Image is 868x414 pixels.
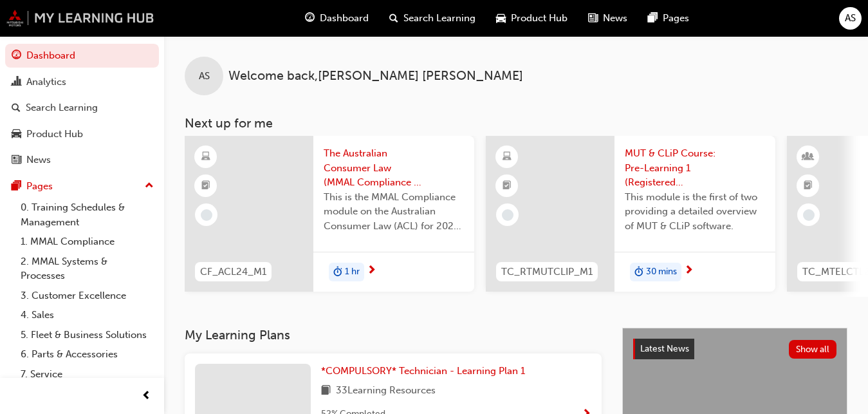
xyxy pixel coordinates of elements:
[15,364,159,384] a: 7. Service
[12,155,21,166] span: news-icon
[336,383,436,399] span: 33 Learning Resources
[603,11,627,26] span: News
[496,10,506,26] span: car-icon
[503,178,512,194] span: booktick-icon
[15,305,159,325] a: 4. Sales
[164,116,868,131] h3: Next up for me
[12,102,21,114] span: search-icon
[321,383,331,399] span: book-icon
[486,136,775,292] a: TC_RTMUTCLIP_M1MUT & CLiP Course: Pre-Learning 1 (Registered Technician Program - Advanced)This m...
[6,10,154,26] img: mmal
[379,5,486,32] a: search-iconSearch Learning
[5,96,159,120] a: Search Learning
[12,50,21,62] span: guage-icon
[15,325,159,345] a: 5. Fleet & Business Solutions
[502,209,513,221] span: learningRecordVerb_NONE-icon
[345,265,360,279] span: 1 hr
[845,11,856,26] span: AS
[648,10,658,26] span: pages-icon
[511,11,568,26] span: Product Hub
[367,265,376,277] span: next-icon
[486,5,578,32] a: car-iconProduct Hub
[15,198,159,232] a: 0. Training Schedules & Management
[625,146,765,190] span: MUT & CLiP Course: Pre-Learning 1 (Registered Technician Program - Advanced)
[324,190,464,234] span: This is the MMAL Compliance module on the Australian Consumer Law (ACL) for 2024. Complete this m...
[804,178,813,194] span: booktick-icon
[200,265,266,279] span: CF_ACL24_M1
[15,344,159,364] a: 6. Parts & Accessories
[26,127,83,142] div: Product Hub
[634,264,643,281] span: duration-icon
[663,11,689,26] span: Pages
[5,122,159,146] a: Product Hub
[145,178,154,194] span: up-icon
[15,252,159,286] a: 2. MMAL Systems & Processes
[803,209,815,221] span: learningRecordVerb_NONE-icon
[640,343,689,354] span: Latest News
[684,265,694,277] span: next-icon
[320,11,369,26] span: Dashboard
[501,265,593,279] span: TC_RTMUTCLIP_M1
[185,328,602,343] h3: My Learning Plans
[12,181,21,193] span: pages-icon
[403,11,476,26] span: Search Learning
[12,129,21,140] span: car-icon
[26,153,51,167] div: News
[142,388,151,404] span: prev-icon
[12,77,21,88] span: chart-icon
[333,264,342,281] span: duration-icon
[295,5,379,32] a: guage-iconDashboard
[789,340,837,359] button: Show all
[839,7,862,30] button: AS
[228,69,523,84] span: Welcome back , [PERSON_NAME] [PERSON_NAME]
[638,5,699,32] a: pages-iconPages
[389,10,398,26] span: search-icon
[5,41,159,174] button: DashboardAnalyticsSearch LearningProduct HubNews
[5,44,159,68] a: Dashboard
[185,136,474,292] a: CF_ACL24_M1The Australian Consumer Law (MMAL Compliance - 2024)This is the MMAL Compliance module...
[804,149,813,165] span: learningResourceType_INSTRUCTOR_LED-icon
[201,178,210,194] span: booktick-icon
[26,100,98,115] div: Search Learning
[5,174,159,198] button: Pages
[15,232,159,252] a: 1. MMAL Compliance
[588,10,598,26] span: news-icon
[26,179,53,194] div: Pages
[5,70,159,94] a: Analytics
[15,286,159,306] a: 3. Customer Excellence
[646,265,677,279] span: 30 mins
[321,365,525,377] span: *COMPULSORY* Technician - Learning Plan 1
[199,69,210,84] span: AS
[305,10,315,26] span: guage-icon
[633,339,836,359] a: Latest NewsShow all
[625,190,765,234] span: This module is the first of two providing a detailed overview of MUT & CLiP software.
[321,364,530,379] a: *COMPULSORY* Technician - Learning Plan 1
[201,149,210,165] span: learningResourceType_ELEARNING-icon
[324,146,464,190] span: The Australian Consumer Law (MMAL Compliance - 2024)
[503,149,512,165] span: learningResourceType_ELEARNING-icon
[201,209,212,221] span: learningRecordVerb_NONE-icon
[578,5,638,32] a: news-iconNews
[26,75,66,89] div: Analytics
[5,148,159,172] a: News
